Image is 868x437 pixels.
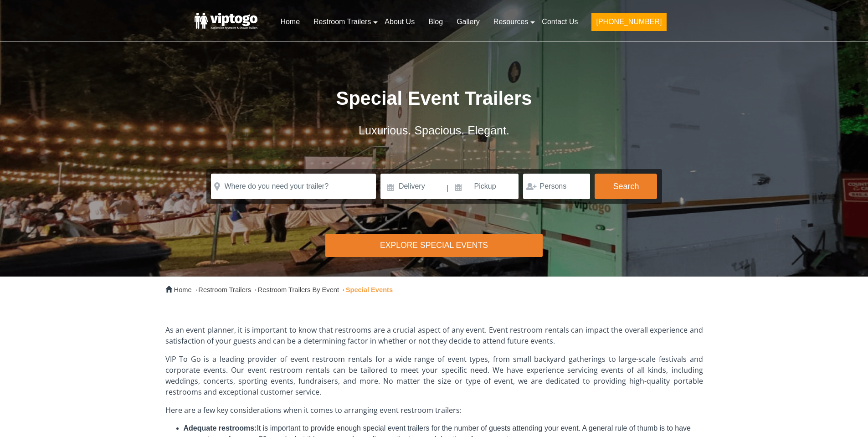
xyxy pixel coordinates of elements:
[198,286,251,293] a: Restroom Trailers
[450,12,487,32] a: Gallery
[165,405,703,416] p: Here are a few key considerations when it comes to arranging event restroom trailers:
[307,12,378,32] a: Restroom Trailers
[421,12,450,32] a: Blog
[273,12,307,32] a: Home
[585,12,673,36] a: [PHONE_NUMBER]
[380,174,446,199] input: Delivery
[523,174,590,199] input: Persons
[165,324,703,346] p: As an event planner, it is important to know that restrooms are a crucial aspect of any event. Ev...
[359,124,509,137] span: Luxurious. Spacious. Elegant.
[346,286,393,293] strong: Special Events
[325,234,542,257] div: Explore Special Events
[174,286,192,293] a: Home
[211,174,376,199] input: Where do you need your trailer?
[447,174,448,203] span: |
[487,12,535,32] a: Resources
[184,424,257,432] b: Adequate restrooms:
[450,174,519,199] input: Pickup
[378,12,421,32] a: About Us
[258,286,339,293] a: Restroom Trailers By Event
[174,286,393,293] span: → → →
[591,13,666,31] button: [PHONE_NUMBER]
[165,354,703,397] p: VIP To Go is a leading provider of event restroom rentals for a wide range of event types, from s...
[595,174,657,199] button: Search
[336,87,532,109] span: Special Event Trailers
[535,12,585,32] a: Contact Us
